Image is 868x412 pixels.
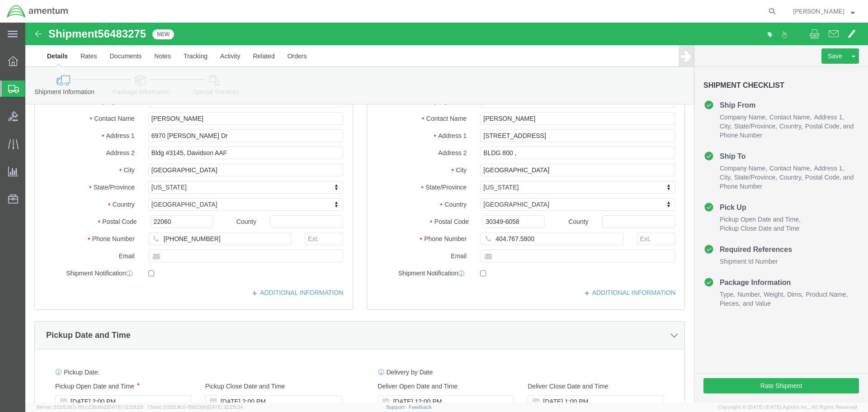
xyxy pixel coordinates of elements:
[147,404,243,410] span: Client: 2025.16.0-1592391
[718,403,857,411] span: Copyright © [DATE]-[DATE] Agistix Inc., All Rights Reserved
[25,23,868,403] iframe: FS Legacy Container
[207,404,243,410] span: [DATE] 12:25:34
[36,404,143,410] span: Server: 2025.16.0-1ffcc23b9e2
[386,404,409,410] a: Support
[6,5,69,18] img: logo
[793,6,855,17] button: [PERSON_NAME]
[793,6,844,16] span: Bobby Allison
[409,404,432,410] a: Feedback
[107,404,143,410] span: [DATE] 12:29:29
